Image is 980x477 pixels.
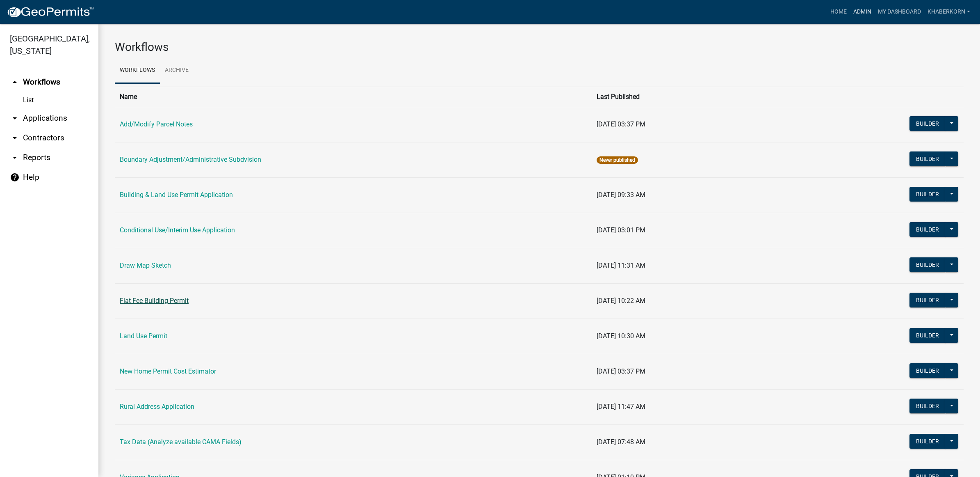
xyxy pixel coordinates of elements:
[909,328,946,343] button: Builder
[909,434,946,449] button: Builder
[924,4,973,20] a: khaberkorn
[597,367,645,375] span: [DATE] 03:37 PM
[10,172,20,182] i: help
[875,4,924,20] a: My Dashboard
[597,438,645,446] span: [DATE] 07:48 AM
[909,363,946,378] button: Builder
[120,261,171,269] a: Draw Map Sketch
[120,332,167,340] a: Land Use Permit
[115,40,964,54] h3: Workflows
[597,332,645,340] span: [DATE] 10:30 AM
[10,113,20,123] i: arrow_drop_down
[120,403,194,410] a: Rural Address Application
[850,4,875,20] a: Admin
[909,257,946,272] button: Builder
[120,297,189,305] a: Flat Fee Building Permit
[120,156,261,163] a: Boundary Adjustment/Administrative Subdvision
[120,367,216,375] a: New Home Permit Cost Estimator
[597,156,638,164] span: Never published
[597,191,645,199] span: [DATE] 09:33 AM
[120,226,235,234] a: Conditional Use/Interim Use Application
[827,4,850,20] a: Home
[597,403,645,410] span: [DATE] 11:47 AM
[909,399,946,413] button: Builder
[160,57,194,84] a: Archive
[120,191,233,199] a: Building & Land Use Permit Application
[909,151,946,166] button: Builder
[10,77,20,87] i: arrow_drop_up
[909,293,946,307] button: Builder
[10,153,20,163] i: arrow_drop_down
[120,438,242,446] a: Tax Data (Analyze available CAMA Fields)
[115,87,592,107] th: Name
[597,297,645,305] span: [DATE] 10:22 AM
[597,261,645,269] span: [DATE] 11:31 AM
[592,87,777,107] th: Last Published
[120,120,193,128] a: Add/Modify Parcel Notes
[10,133,20,143] i: arrow_drop_down
[597,120,645,128] span: [DATE] 03:37 PM
[909,116,946,131] button: Builder
[909,187,946,202] button: Builder
[909,222,946,237] button: Builder
[597,226,645,234] span: [DATE] 03:01 PM
[115,57,160,84] a: Workflows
